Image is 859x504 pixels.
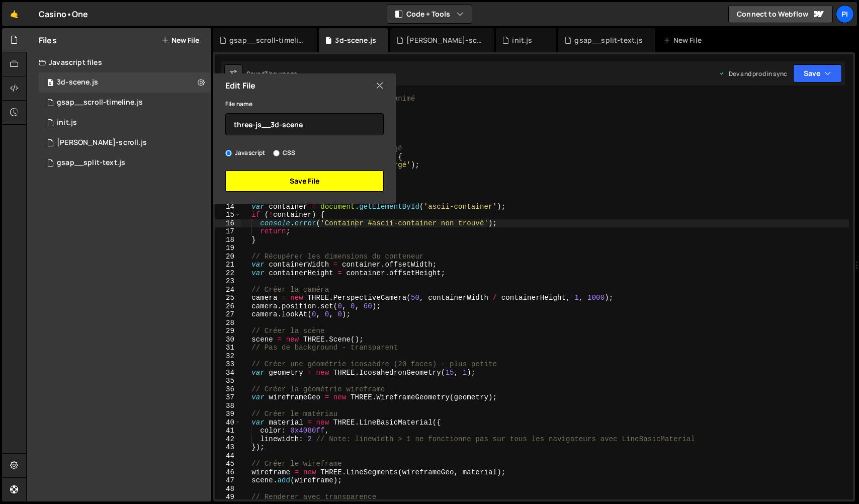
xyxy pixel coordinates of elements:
h2: Files [39,35,57,46]
div: gsap__scroll-timeline.js [57,98,143,107]
div: 49 [215,493,241,501]
div: 24 [215,286,241,294]
div: 28 [215,319,241,327]
h2: Edit File [225,80,255,91]
div: 31 [215,344,241,352]
div: 22 [215,269,241,278]
button: Save [793,64,842,82]
input: CSS [273,150,280,156]
div: 36 [215,385,241,394]
div: 47 [215,476,241,485]
div: 48 [215,485,241,493]
label: CSS [273,148,295,158]
div: 3 hours ago [265,69,298,78]
div: 14 [215,203,241,211]
label: File name [225,99,252,109]
div: gsap__split-text.js [39,153,211,173]
button: Code + Tools [387,5,472,23]
div: 20 [215,253,241,261]
div: 40 [215,418,241,427]
a: Connect to Webflow [728,5,833,23]
div: 17359/48279.js [39,113,211,133]
div: Saved [246,69,298,78]
div: init.js [57,118,77,127]
div: 44 [215,452,241,460]
div: [PERSON_NAME]-scroll.js [57,138,147,147]
div: 46 [215,468,241,477]
div: 39 [215,410,241,418]
div: 17359/48306.js [39,133,211,153]
div: 33 [215,360,241,369]
a: Pi [836,5,854,23]
div: gsap__split-text.js [57,158,125,167]
div: 15 [215,211,241,219]
input: Javascript [225,150,232,156]
div: Javascript files [27,52,211,72]
div: 45 [215,460,241,468]
div: 16 [215,219,241,228]
div: 17359/48366.js [39,72,211,93]
label: Javascript [225,148,266,158]
a: 🤙 [2,2,27,26]
div: gsap__scroll-timeline.js [229,35,305,45]
div: gsap__scroll-timeline.js [39,93,211,113]
input: Name [225,113,384,135]
div: gsap__split-text.js [574,35,643,45]
div: 21 [215,261,241,269]
div: 17 [215,227,241,236]
div: 3d-scene.js [335,35,376,45]
div: 42 [215,435,241,444]
div: 37 [215,393,241,402]
div: 25 [215,294,241,302]
div: 38 [215,402,241,410]
div: 34 [215,369,241,377]
div: 30 [215,335,241,344]
button: New File [161,36,199,44]
div: 35 [215,377,241,385]
div: [PERSON_NAME]-scroll.js [406,35,482,45]
button: Save File [225,171,384,192]
div: 29 [215,327,241,335]
span: 0 [47,79,53,88]
div: 27 [215,310,241,319]
div: Casino•One [39,8,89,20]
div: 32 [215,352,241,361]
div: 19 [215,244,241,253]
div: 26 [215,302,241,311]
div: Dev and prod in sync [719,69,787,78]
div: 43 [215,443,241,452]
div: 41 [215,427,241,435]
div: New File [663,35,706,45]
div: 23 [215,277,241,286]
div: 3d-scene.js [57,78,98,87]
div: 18 [215,236,241,244]
div: init.js [512,35,532,45]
